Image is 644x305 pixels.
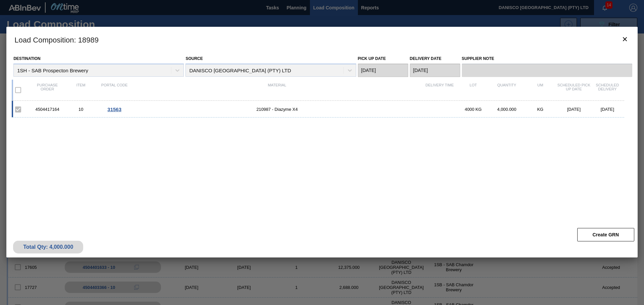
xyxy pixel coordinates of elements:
[131,107,423,112] span: 210987 - Diazyme X4
[31,83,64,97] div: Purchase order
[490,107,524,112] div: 4,000.000
[457,83,490,97] div: Lot
[490,83,524,97] div: Quantity
[358,64,408,77] input: mm/dd/yyyy
[524,107,557,112] div: KG
[524,83,557,97] div: UM
[185,56,203,61] label: Source
[462,54,632,64] label: Supplier Note
[577,228,634,241] button: Create GRN
[31,107,64,112] div: 4504417164
[410,64,460,77] input: mm/dd/yyyy
[18,244,78,250] div: Total Qty: 4,000.000
[107,106,121,112] span: 31563
[591,83,624,97] div: Scheduled Delivery
[358,56,386,61] label: Pick up Date
[64,107,98,112] div: 10
[64,83,98,97] div: Item
[423,83,457,97] div: Delivery Time
[410,56,441,61] label: Delivery Date
[13,56,40,61] label: Destination
[557,107,591,112] div: [DATE]
[591,107,624,112] div: [DATE]
[557,83,591,97] div: Scheduled Pick up Date
[6,27,638,52] h3: Load Composition : 18989
[98,106,131,112] div: Go to Order
[98,83,131,97] div: Portal code
[457,107,490,112] div: 4000 KG
[131,83,423,97] div: Material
